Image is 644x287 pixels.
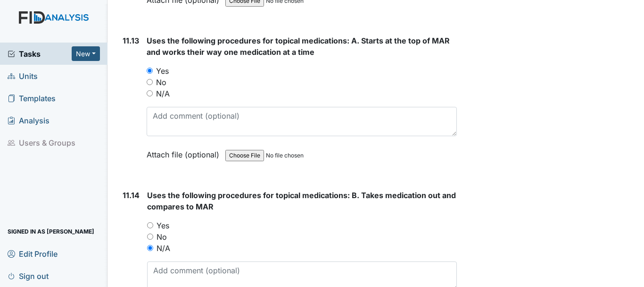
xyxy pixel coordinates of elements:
[8,224,94,239] span: Signed in as [PERSON_NAME]
[8,91,56,105] span: Templates
[147,79,153,85] input: No
[72,46,100,61] button: New
[147,36,450,57] span: Uses the following procedures for topical medications: A. Starts at the top of MAR and works thei...
[147,234,153,240] input: No
[8,113,50,128] span: Analysis
[123,35,139,46] label: 11.13
[157,231,167,243] label: No
[147,191,456,211] span: Uses the following procedures for topical medications: B. Takes medication out and compares to MAR
[156,77,166,88] label: No
[147,144,223,160] label: Attach file (optional)
[8,69,38,83] span: Units
[156,65,169,77] label: Yes
[157,220,169,231] label: Yes
[8,246,58,261] span: Edit Profile
[147,245,153,251] input: N/A
[157,243,170,254] label: N/A
[147,68,153,74] input: Yes
[147,222,153,228] input: Yes
[123,190,140,201] label: 11.14
[147,90,153,96] input: N/A
[8,269,49,283] span: Sign out
[156,88,170,99] label: N/A
[8,48,72,60] a: Tasks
